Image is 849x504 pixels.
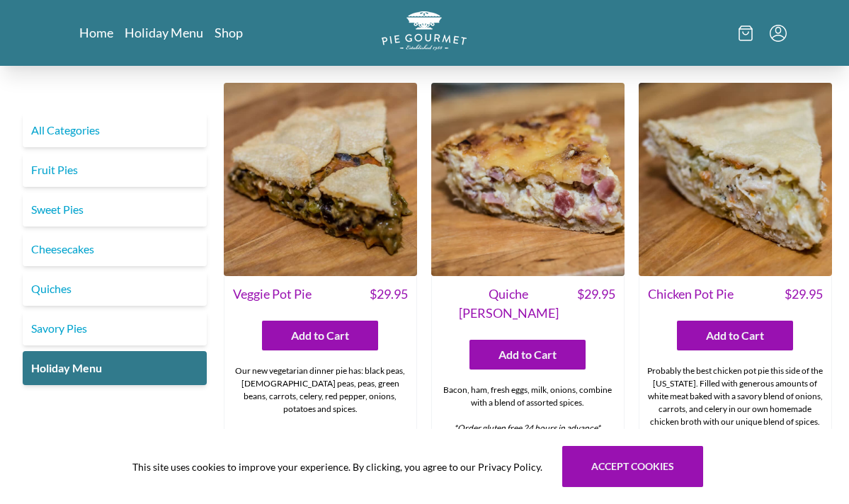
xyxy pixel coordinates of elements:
[23,311,207,345] a: Savory Pies
[431,83,625,276] img: Quiche Lorraine
[370,285,408,304] span: $ 29.95
[23,351,207,385] a: Holiday Menu
[23,272,207,306] a: Quiches
[577,285,615,323] span: $ 29.95
[23,153,207,187] a: Fruit Pies
[382,11,467,55] a: Logo
[440,285,577,323] span: Quiche [PERSON_NAME]
[79,24,113,41] a: Home
[23,193,207,227] a: Sweet Pies
[23,113,207,147] a: All Categories
[224,83,417,276] img: Veggie Pot Pie
[291,327,349,344] span: Add to Cart
[469,340,586,370] button: Add to Cart
[706,327,764,344] span: Add to Cart
[498,346,557,363] span: Add to Cart
[454,423,600,433] em: *Order gluten free 24 hours in advance*
[648,285,734,304] span: Chicken Pot Pie
[382,11,467,50] img: logo
[639,359,831,459] div: Probably the best chicken pot pie this side of the [US_STATE]. Filled with generous amounts of wh...
[132,459,542,474] span: This site uses cookies to improve your experience. By clicking, you agree to our Privacy Policy.
[125,24,203,41] a: Holiday Menu
[562,446,703,487] button: Accept cookies
[215,24,243,41] a: Shop
[262,321,378,350] button: Add to Cart
[224,359,416,447] div: Our new vegetarian dinner pie has: black peas, [DEMOGRAPHIC_DATA] peas, peas, green beans, carrot...
[432,378,624,440] div: Bacon, ham, fresh eggs, milk, onions, combine with a blend of assorted spices.
[677,321,793,350] button: Add to Cart
[785,285,823,304] span: $ 29.95
[23,232,207,266] a: Cheesecakes
[233,285,312,304] span: Veggie Pot Pie
[639,83,832,276] img: Chicken Pot Pie
[770,25,787,42] button: Menu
